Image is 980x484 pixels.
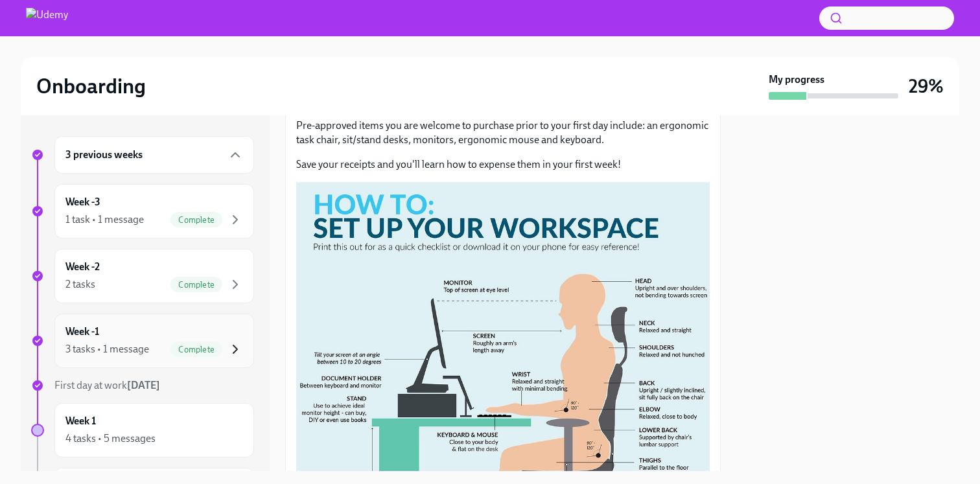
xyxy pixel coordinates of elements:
[65,342,149,356] div: 3 tasks • 1 message
[65,277,95,292] div: 2 tasks
[170,215,222,225] span: Complete
[31,314,254,368] a: Week -13 tasks • 1 messageComplete
[170,280,222,290] span: Complete
[36,73,146,99] h2: Onboarding
[65,414,96,428] h6: Week 1
[769,73,824,87] strong: My progress
[170,345,222,354] span: Complete
[65,325,99,339] h6: Week -1
[54,379,160,391] span: First day at work
[65,432,156,446] div: 4 tasks • 5 messages
[65,148,143,162] h6: 3 previous weeks
[296,119,710,147] p: Pre-approved items you are welcome to purchase prior to your first day include: an ergonomic task...
[65,213,144,227] div: 1 task • 1 message
[909,75,944,98] h3: 29%
[65,260,100,274] h6: Week -2
[31,184,254,238] a: Week -31 task • 1 messageComplete
[31,403,254,457] a: Week 14 tasks • 5 messages
[26,8,68,29] img: Udemy
[127,379,160,391] strong: [DATE]
[65,195,100,209] h6: Week -3
[296,157,710,172] p: Save your receipts and you'll learn how to expense them in your first week!
[31,249,254,303] a: Week -22 tasksComplete
[54,136,254,174] div: 3 previous weeks
[31,378,254,393] a: First day at work[DATE]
